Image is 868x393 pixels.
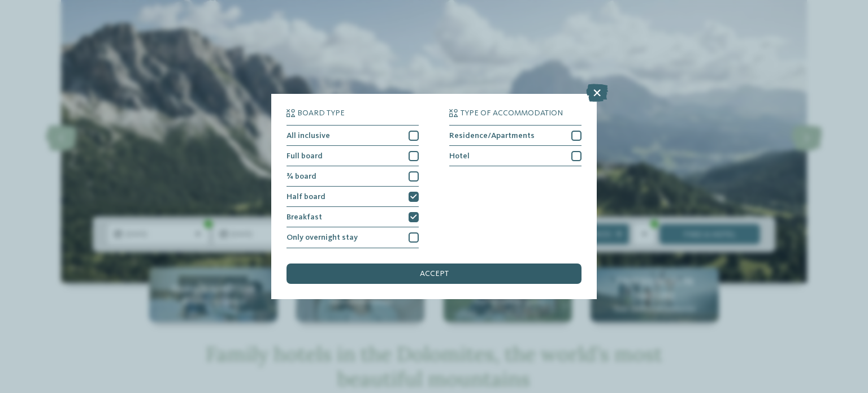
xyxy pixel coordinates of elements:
[461,109,563,117] span: Type of accommodation
[449,132,535,140] span: Residence/Apartments
[449,152,470,160] span: Hotel
[420,270,449,278] span: accept
[297,109,345,117] span: Board type
[287,172,316,180] span: ¾ board
[287,152,323,160] span: Full board
[287,193,325,201] span: Half board
[287,132,330,140] span: All inclusive
[287,234,358,241] span: Only overnight stay
[287,213,322,221] span: Breakfast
